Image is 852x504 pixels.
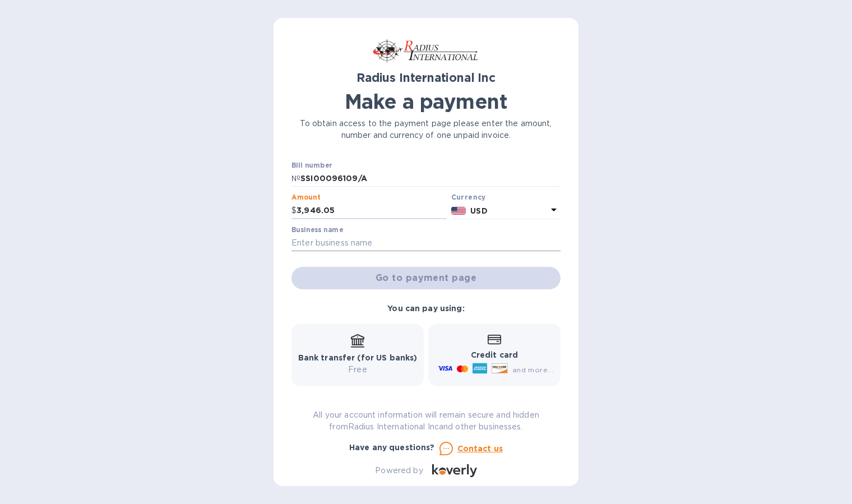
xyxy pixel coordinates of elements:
b: You can pay using: [387,304,464,313]
h1: Make a payment [291,90,561,113]
p: To obtain access to the payment page please enter the amount, number and currency of one unpaid i... [291,118,561,141]
img: USD [451,207,466,215]
label: Bill number [291,162,332,169]
b: USD [470,206,487,215]
label: Amount [291,195,320,201]
p: All your account information will remain secure and hidden from Radius International Inc and othe... [291,409,561,433]
b: Credit card [471,350,518,359]
p: $ [291,205,297,216]
b: Currency [451,193,486,201]
p: № [291,173,300,184]
p: Powered by [375,465,423,477]
u: Contact us [457,444,503,453]
b: Bank transfer (for US banks) [298,353,418,362]
label: Business name [291,226,343,233]
p: Free [298,364,418,376]
b: Have any questions? [349,443,435,452]
input: Enter business name [291,235,561,252]
input: 0.00 [297,202,447,219]
b: Radius International Inc [356,71,496,85]
input: Enter bill number [300,170,561,187]
span: and more... [512,366,553,374]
